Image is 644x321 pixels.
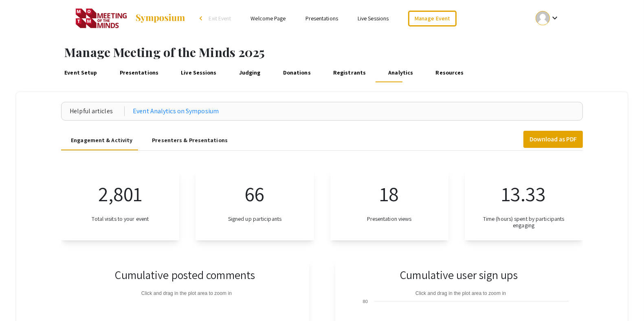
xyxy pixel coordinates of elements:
[387,63,415,82] a: Analytics
[245,178,264,209] p: 66
[133,106,219,116] a: Event Analytics on Symposium
[408,11,456,26] a: Manage Event
[400,268,517,282] h3: Cumulative user sign ups
[63,63,99,82] a: Event Setup
[434,63,466,82] a: Resources
[64,45,644,59] h1: Manage Meeting of the Minds 2025
[523,131,583,148] button: Download as PDF
[367,215,412,222] h3: Presentation views
[501,178,546,209] p: 13.33
[358,15,389,22] a: Live Sessions
[478,215,570,229] h3: Time (hours) spent by participants engaging
[141,290,232,296] text: Click and drag in the plot area to zoom in
[550,13,560,23] mat-icon: Expand account dropdown
[465,170,583,241] app-numeric-analytics: Time (hours) spent by participants engaging
[135,13,186,23] img: Symposium by ForagerOne
[306,15,338,22] a: Presentations
[380,178,399,209] p: 18
[71,136,132,145] div: Engagement & Activity
[330,170,448,241] app-numeric-analytics: Presentation views
[115,268,255,282] h3: Cumulative posted comments
[527,9,568,27] button: Expand account dropdown
[251,15,286,22] a: Welcome Page
[237,63,262,82] a: Judging
[415,290,506,296] text: Click and drag in the plot area to zoom in
[76,8,186,29] a: Meeting of the Minds 2025
[92,215,149,222] h3: Total visits to your event
[61,170,179,241] app-numeric-analytics: Total visits to your event
[196,170,314,241] app-numeric-analytics: Signed up participants
[209,15,231,22] span: Exit Event
[6,284,35,315] iframe: Chat
[118,63,160,82] a: Presentations
[70,106,125,116] div: Helpful articles
[179,63,218,82] a: Live Sessions
[99,178,143,209] p: 2,801
[281,63,312,82] a: Donations
[152,136,228,145] div: Presenters & Presentations
[200,16,204,21] div: arrow_back_ios
[363,299,367,304] text: 80
[228,215,281,222] h3: Signed up participants
[76,8,127,29] img: Meeting of the Minds 2025
[332,63,367,82] a: Registrants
